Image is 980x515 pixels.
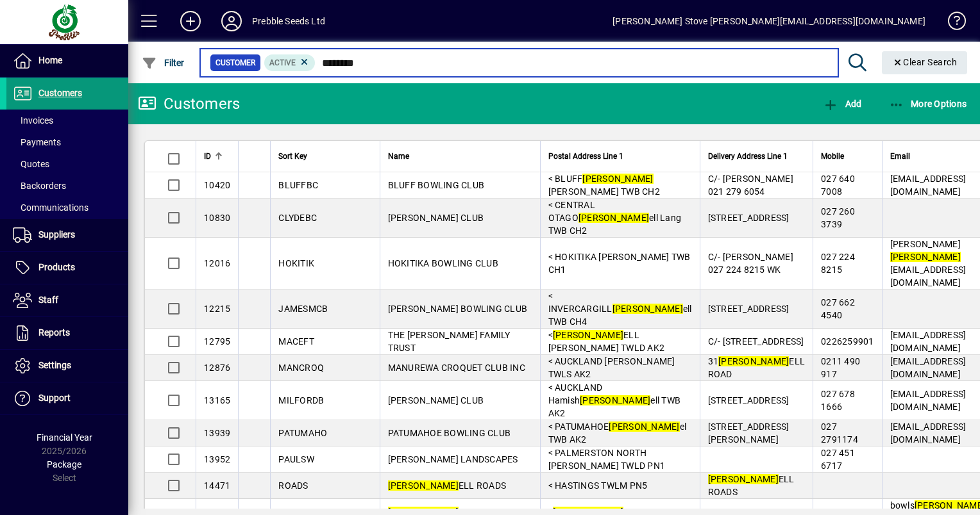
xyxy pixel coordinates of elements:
span: Support [38,393,71,403]
span: Filter [142,58,185,68]
span: Staff [38,295,58,305]
span: MANCROQ [278,363,324,373]
span: [STREET_ADDRESS] [708,395,790,405]
span: [EMAIL_ADDRESS][DOMAIN_NAME] [890,356,967,379]
span: 10420 [204,180,230,190]
span: Email [890,149,910,163]
span: 12215 [204,304,230,314]
span: Active [269,58,296,67]
span: [STREET_ADDRESS][PERSON_NAME] [708,421,790,445]
button: More Options [886,92,970,115]
span: C/- [PERSON_NAME] 027 224 8215 WK [708,252,793,275]
span: < BLUFF [PERSON_NAME] TWB CH2 [548,174,660,197]
span: [EMAIL_ADDRESS][DOMAIN_NAME] [890,421,967,445]
span: < AUCKLAND [PERSON_NAME] TWLS AK2 [548,356,675,379]
a: Support [6,382,128,414]
em: [PERSON_NAME] [612,304,683,314]
span: HOKITIK [278,258,314,268]
span: THE [PERSON_NAME] FAMILY TRUST [388,330,511,353]
span: < CENTRAL OTAGO ell Lang TWB CH2 [548,200,682,236]
span: 13165 [204,395,230,405]
a: Communications [6,197,128,218]
span: C/- [PERSON_NAME] 021 279 6054 [708,174,793,197]
span: [PERSON_NAME] CLUB [388,395,484,405]
span: ELL ROADS [388,480,507,491]
em: [PERSON_NAME] [609,421,679,432]
span: < INVERCARGILL ell TWB CH4 [548,291,692,327]
em: [PERSON_NAME] [579,213,649,223]
em: [PERSON_NAME] [890,252,961,262]
span: 12016 [204,258,230,268]
a: Invoices [6,110,128,131]
span: 31 ELL ROAD [708,356,806,379]
span: Sort Key [278,149,307,163]
span: Suppliers [38,229,75,240]
span: [EMAIL_ADDRESS][DOMAIN_NAME] [890,174,967,197]
span: Clear Search [892,57,958,67]
span: ELL ROADS [708,474,795,497]
span: Quotes [13,159,49,169]
span: MANUREWA CROQUET CLUB INC [388,363,525,373]
span: BLUFF BOWLING CLUB [388,180,485,190]
span: Home [38,55,62,65]
a: Home [6,45,128,77]
span: HOKITIKA BOWLING CLUB [388,258,498,268]
span: Customer [215,56,255,69]
div: Prebble Seeds Ltd [252,11,325,31]
em: [PERSON_NAME] [582,174,653,184]
span: Invoices [13,115,53,126]
span: JAMESMCB [278,304,328,314]
span: Postal Address Line 1 [548,149,623,163]
a: Quotes [6,153,128,175]
em: [PERSON_NAME] [708,474,779,484]
span: PATUMAHO [278,428,327,438]
span: [PERSON_NAME] LANDSCAPES [388,454,518,464]
span: 10830 [204,213,230,223]
span: 027 224 8215 [821,252,855,275]
span: Add [823,99,861,109]
span: Communications [13,202,89,213]
span: [STREET_ADDRESS] [708,304,790,314]
button: Add [170,10,211,33]
span: ID [204,149,211,163]
a: Payments [6,131,128,153]
div: Customers [138,94,240,114]
span: < HASTINGS TWLM PN5 [548,480,648,491]
span: < PALMERSTON NORTH [PERSON_NAME] TWLD PN1 [548,448,666,471]
span: [EMAIL_ADDRESS][DOMAIN_NAME] [890,389,967,412]
mat-chip: Activation Status: Active [264,54,316,71]
span: ROADS [278,480,308,491]
span: Backorders [13,181,66,191]
span: Customers [38,88,82,98]
span: Settings [38,360,71,370]
span: 027 2791174 [821,421,858,445]
span: C/- [STREET_ADDRESS] [708,336,804,347]
a: Reports [6,317,128,349]
span: Financial Year [37,432,92,443]
span: [STREET_ADDRESS] [708,213,790,223]
a: Settings [6,350,128,382]
span: MILFORDB [278,395,324,405]
a: Suppliers [6,219,128,251]
a: Staff [6,284,128,316]
span: Mobile [821,149,844,163]
span: [PERSON_NAME] [EMAIL_ADDRESS][DOMAIN_NAME] [890,239,967,288]
span: Products [38,262,75,272]
span: Reports [38,327,70,338]
div: ID [204,149,230,163]
span: 12795 [204,336,230,347]
span: 0211 490 917 [821,356,860,379]
div: [PERSON_NAME] Stove [PERSON_NAME][EMAIL_ADDRESS][DOMAIN_NAME] [612,11,925,31]
span: Name [388,149,409,163]
span: BLUFFBC [278,180,318,190]
span: 12876 [204,363,230,373]
a: Backorders [6,175,128,197]
em: [PERSON_NAME] [718,356,789,366]
span: CLYDEBC [278,213,317,223]
button: Profile [211,10,252,33]
span: 13939 [204,428,230,438]
span: < ELL [PERSON_NAME] TWLD AK2 [548,330,665,353]
span: 027 260 3739 [821,206,855,229]
span: 14471 [204,480,230,491]
span: 027 678 1666 [821,389,855,412]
